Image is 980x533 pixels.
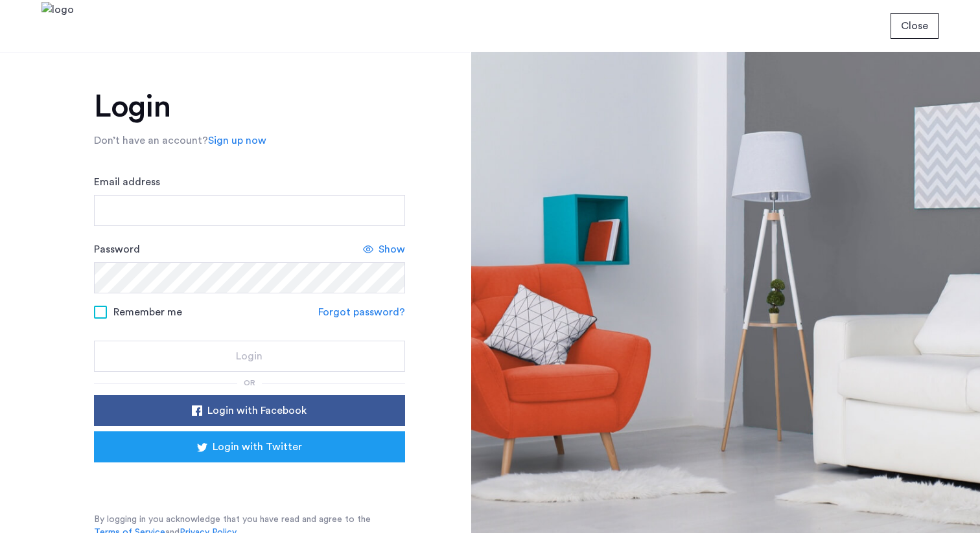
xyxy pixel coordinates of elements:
img: logo [41,2,74,51]
button: button [94,431,405,462]
button: button [891,13,939,39]
span: Show [379,242,405,257]
span: Close [901,18,928,34]
span: Remember me [113,304,182,320]
button: button [94,341,405,372]
a: Sign up now [208,133,266,148]
span: Login [236,348,262,364]
span: Don’t have an account? [94,135,208,146]
span: or [244,379,255,387]
button: button [94,395,405,426]
a: Forgot password? [318,304,405,320]
span: Login with Facebook [207,403,307,418]
span: Login with Twitter [213,439,302,455]
label: Password [94,242,140,257]
h1: Login [94,91,405,122]
label: Email address [94,174,160,190]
